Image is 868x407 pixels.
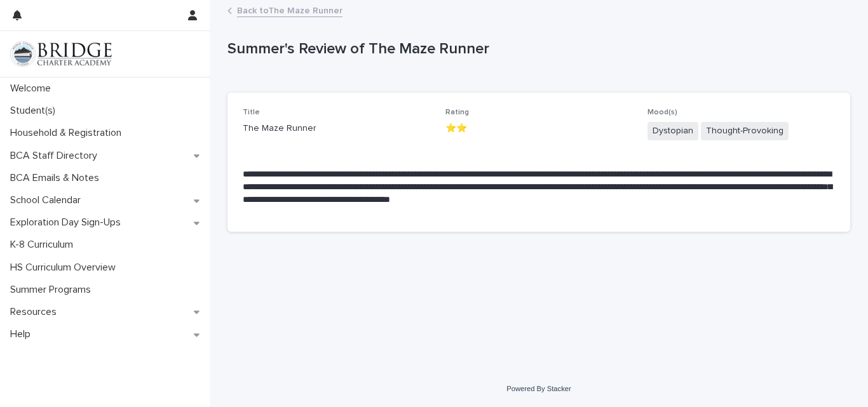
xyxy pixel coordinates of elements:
[5,172,109,184] p: BCA Emails & Notes
[5,328,41,340] p: Help
[5,262,126,274] p: HS Curriculum Overview
[5,284,101,296] p: Summer Programs
[243,122,430,135] p: The Maze Runner
[445,122,633,135] p: ⭐⭐
[5,127,132,139] p: Household & Registration
[243,109,260,116] span: Title
[5,306,67,318] p: Resources
[5,194,91,206] p: School Calendar
[648,122,698,140] span: Dystopian
[5,239,83,251] p: K-8 Curriculum
[227,40,845,58] p: Summer's Review of The Maze Runner
[5,83,61,95] p: Welcome
[5,217,131,229] p: Exploration Day Sign-Ups
[5,150,107,162] p: BCA Staff Directory
[648,109,677,116] span: Mood(s)
[10,41,112,67] img: V1C1m3IdTEidaUdm9Hs0
[237,3,342,17] a: Back toThe Maze Runner
[506,385,571,392] a: Powered By Stacker
[701,122,789,140] span: Thought-Provoking
[445,109,469,116] span: Rating
[5,105,65,117] p: Student(s)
